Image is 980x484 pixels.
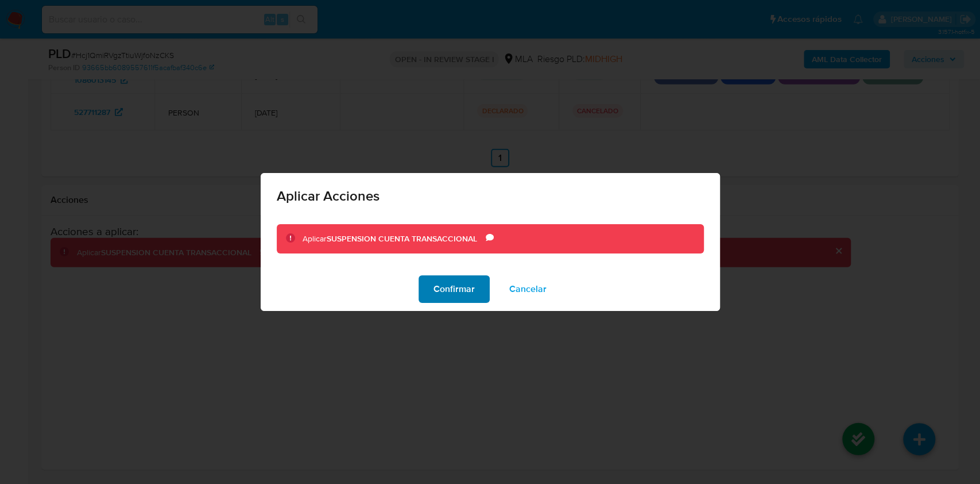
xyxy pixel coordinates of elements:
[327,233,477,244] b: SUSPENSION CUENTA TRANSACCIONAL
[509,276,547,302] span: Cancelar
[433,276,475,302] span: Confirmar
[277,189,704,203] span: Aplicar Acciones
[303,233,486,245] div: Aplicar
[494,275,561,303] button: Cancelar
[419,275,490,303] button: Confirmar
